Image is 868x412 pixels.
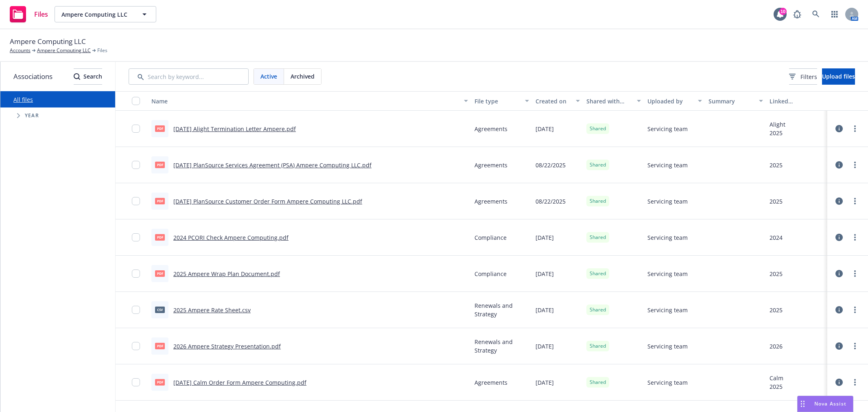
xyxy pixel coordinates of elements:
div: Drag to move [798,396,808,412]
button: Filters [789,68,817,85]
div: Summary [708,97,754,105]
button: Shared with client [583,91,644,111]
a: 2025 Ampere Rate Sheet.csv [173,306,251,314]
input: Toggle Row Selected [132,306,140,314]
span: Servicing team [647,161,688,169]
a: more [850,232,860,242]
span: pdf [155,234,165,240]
button: Linked associations [766,91,827,111]
button: Name [148,91,471,111]
span: [DATE] [536,342,554,351]
span: Compliance [474,270,507,278]
div: 2025 [770,129,785,137]
a: 2024 PCORI Check Ampere Computing.pdf [173,234,289,241]
span: Agreements [474,161,507,169]
a: more [850,160,860,170]
a: Search [808,6,824,22]
a: more [850,305,860,315]
span: Servicing team [647,270,688,278]
span: Agreements [474,125,507,133]
input: Search by keyword... [129,68,249,85]
span: Shared [590,125,606,132]
span: Files [97,47,107,54]
div: 10 [779,7,787,15]
a: Files [7,3,51,26]
input: Toggle Row Selected [132,270,140,278]
span: Year [25,113,39,118]
div: File type [474,97,520,105]
span: Shared [590,306,606,313]
span: Servicing team [647,233,688,242]
span: Active [260,72,277,81]
a: more [850,196,860,206]
input: Toggle Row Selected [132,197,140,205]
div: Name [151,97,459,105]
button: Summary [705,91,766,111]
span: Upload files [822,72,855,80]
span: csv [155,307,165,313]
span: pdf [155,379,165,385]
span: Renewals and Strategy [474,337,529,355]
span: Filters [800,72,817,81]
input: Toggle Row Selected [132,161,140,169]
span: [DATE] [536,270,554,278]
div: 2026 [770,342,783,351]
div: 2024 [770,233,783,242]
span: pdf [155,162,165,168]
a: Report a Bug [789,6,805,22]
span: [DATE] [536,125,554,133]
div: Linked associations [770,97,824,105]
span: pdf [155,343,165,349]
div: Created on [536,97,571,105]
div: Alight [770,120,785,129]
a: more [850,124,860,134]
span: pdf [155,270,165,276]
input: Toggle Row Selected [132,125,140,133]
button: Nova Assist [797,396,853,412]
span: Renewals and Strategy [474,301,529,318]
input: Toggle Row Selected [132,342,140,350]
span: Ampere Computing LLC [61,10,132,19]
div: 2025 [770,382,783,391]
span: pdf [155,125,165,131]
span: Associations [13,71,52,82]
div: 2025 [770,161,783,169]
span: Ampere Computing LLC [10,36,86,47]
a: Ampere Computing LLC [37,47,91,54]
input: Toggle Row Selected [132,233,140,241]
span: Shared [590,270,606,277]
input: Toggle Row Selected [132,378,140,386]
a: more [850,377,860,387]
span: 08/22/2025 [536,161,566,169]
a: [DATE] PlanSource Services Agreement (PSA) Ampere Computing LLC.pdf [173,161,372,169]
button: Upload files [822,68,855,85]
span: Shared [590,342,606,350]
span: Servicing team [647,125,688,133]
span: [DATE] [536,378,554,387]
input: Select all [132,97,140,105]
button: Uploaded by [644,91,705,111]
span: Shared [590,234,606,241]
a: All files [13,96,33,103]
span: Servicing team [647,378,688,387]
a: Switch app [826,6,843,22]
a: 2025 Ampere Wrap Plan Document.pdf [173,270,280,278]
div: Calm [770,374,783,382]
span: 08/22/2025 [536,197,566,206]
span: Shared [590,379,606,386]
span: [DATE] [536,233,554,242]
button: File type [471,91,532,111]
div: Tree Example [0,107,115,124]
a: [DATE] Alight Termination Letter Ampere.pdf [173,125,296,133]
div: Search [74,69,102,84]
span: Files [34,11,48,18]
span: Servicing team [647,197,688,206]
span: Compliance [474,233,507,242]
div: Shared with client [586,97,632,105]
span: Servicing team [647,306,688,314]
a: [DATE] PlanSource Customer Order Form Ampere Computing LLC.pdf [173,197,362,205]
svg: Search [74,73,80,80]
span: Shared [590,161,606,169]
div: Uploaded by [647,97,693,105]
button: Ampere Computing LLC [55,6,156,22]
